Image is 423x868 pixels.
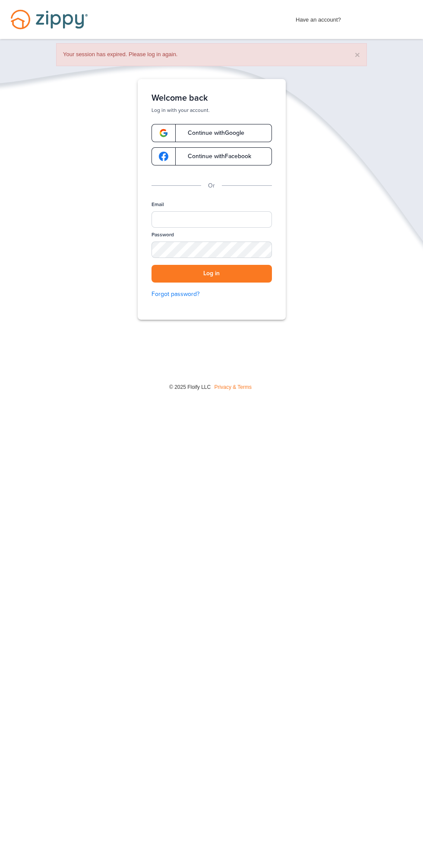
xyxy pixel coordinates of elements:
[152,107,272,114] p: Log in with your account.
[179,153,251,159] span: Continue with Facebook
[296,11,341,25] span: Have an account?
[169,384,211,390] span: © 2025 Floify LLC
[152,124,272,142] a: google-logoContinue withGoogle
[152,289,272,299] a: Forgot password?
[152,201,164,208] label: Email
[152,265,272,283] button: Log in
[179,130,244,136] span: Continue with Google
[152,147,272,165] a: google-logoContinue withFacebook
[215,384,252,390] a: Privacy & Terms
[56,43,367,66] div: Your session has expired. Please log in again.
[152,242,272,258] input: Password
[159,128,168,138] img: google-logo
[355,50,360,59] button: ×
[152,211,272,228] input: Email
[159,152,168,161] img: google-logo
[208,181,215,191] p: Or
[152,231,174,238] label: Password
[152,93,272,103] h1: Welcome back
